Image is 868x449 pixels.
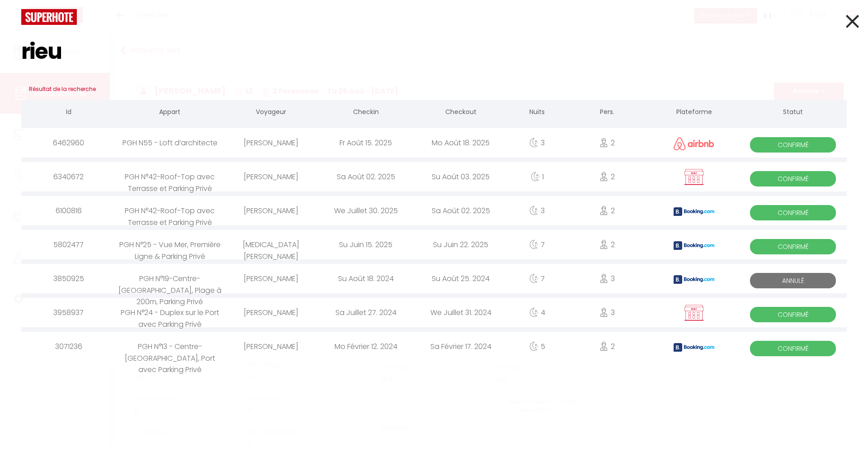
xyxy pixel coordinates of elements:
[750,307,836,322] span: Confirmé
[413,298,508,327] div: We Juillet 31. 2024
[566,128,649,158] div: 2
[223,332,318,361] div: [PERSON_NAME]
[750,273,836,288] span: Annulé
[318,100,413,126] th: Checkin
[21,162,116,191] div: 6340672
[223,264,318,293] div: [PERSON_NAME]
[21,196,116,225] div: 6100816
[116,100,223,126] th: Appart
[318,162,413,191] div: Sa Août 02. 2025
[116,162,223,191] div: PGH N°42-Roof-Top avec Terrasse et Parking Privé
[21,332,116,361] div: 3071236
[116,230,223,259] div: PGH N°25 - Vue Mer, Première Ligne & Parking Privé
[674,207,714,216] img: booking2.png
[21,78,847,100] h3: Résultat de la recherche
[116,196,223,225] div: PGH N°42-Roof-Top avec Terrasse et Parking Privé
[318,298,413,327] div: Sa Juillet 27. 2024
[508,332,566,361] div: 5
[21,264,116,293] div: 3850925
[750,239,836,254] span: Confirmé
[566,332,649,361] div: 2
[508,100,566,126] th: Nuits
[566,100,649,126] th: Pers.
[413,230,508,259] div: Su Juin 22. 2025
[21,9,77,25] img: logo
[566,298,649,327] div: 3
[674,343,714,352] img: booking2.png
[116,298,223,327] div: PGH N°24 - Duplex sur le Port avec Parking Privé
[750,205,836,220] span: Confirmé
[223,196,318,225] div: [PERSON_NAME]
[508,264,566,293] div: 7
[21,230,116,259] div: 5802477
[649,100,740,126] th: Plateforme
[566,196,649,225] div: 2
[413,264,508,293] div: Su Août 25. 2024
[508,128,566,158] div: 3
[116,128,223,158] div: PGH N55 - Loft d’architecte
[413,162,508,191] div: Su Août 03. 2025
[674,241,714,250] img: booking2.png
[566,264,649,293] div: 3
[508,230,566,259] div: 7
[318,128,413,158] div: Fr Août 15. 2025
[318,230,413,259] div: Su Juin 15. 2025
[223,230,318,259] div: [MEDICAL_DATA][PERSON_NAME]
[223,128,318,158] div: [PERSON_NAME]
[750,341,836,356] span: Confirmé
[21,298,116,327] div: 3958937
[750,171,836,186] span: Confirmé
[21,100,116,126] th: Id
[566,162,649,191] div: 2
[318,196,413,225] div: We Juillet 30. 2025
[318,332,413,361] div: Mo Février 12. 2024
[508,196,566,225] div: 3
[674,137,714,150] img: airbnb2.png
[21,128,116,158] div: 6462960
[683,168,705,186] img: rent.png
[508,162,566,191] div: 1
[223,162,318,191] div: [PERSON_NAME]
[566,230,649,259] div: 2
[223,100,318,126] th: Voyageur
[413,196,508,225] div: Sa Août 02. 2025
[413,128,508,158] div: Mo Août 18. 2025
[508,298,566,327] div: 4
[413,100,508,126] th: Checkout
[674,275,714,284] img: booking2.png
[21,25,847,78] input: Tapez pour rechercher...
[223,298,318,327] div: [PERSON_NAME]
[740,100,847,126] th: Statut
[7,4,34,31] button: Ouvrir le widget de chat LiveChat
[413,332,508,361] div: Sa Février 17. 2024
[116,264,223,293] div: PGH N°19-Centre-[GEOGRAPHIC_DATA], Plage à 200m, Parking Privé
[116,332,223,361] div: PGH N°13 - Centre-[GEOGRAPHIC_DATA], Port avec Parking Privé
[750,137,836,153] span: Confirmé
[683,304,705,321] img: rent.png
[318,264,413,293] div: Su Août 18. 2024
